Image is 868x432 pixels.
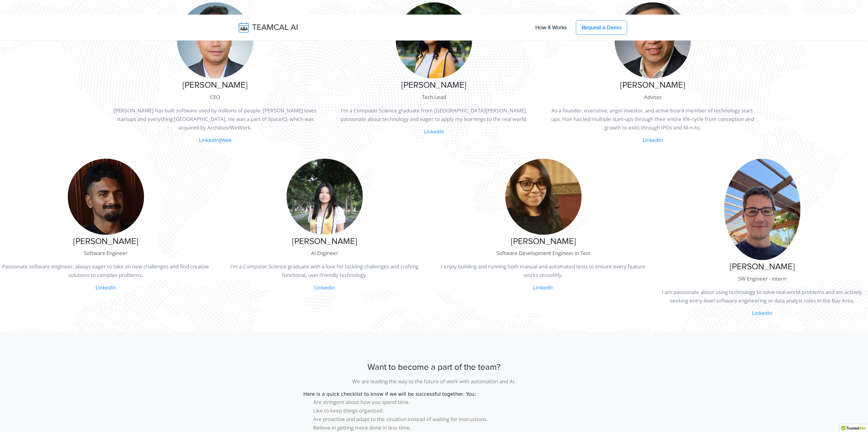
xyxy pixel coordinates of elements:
[219,249,430,257] p: AI Engineer
[328,106,540,123] p: I’m a Computer Science graduate from [GEOGRAPHIC_DATA][PERSON_NAME], passionate about technology ...
[96,285,116,291] a: LinkedIn
[106,2,325,144] div: |
[219,236,430,247] h3: [PERSON_NAME]
[438,236,649,247] h3: [PERSON_NAME]
[724,159,801,260] img: George Burin
[313,398,565,406] li: Are stringent about how you spend time.
[328,93,540,101] p: Tech Lead
[656,262,868,272] h3: [PERSON_NAME]
[642,137,663,143] a: LinkedIn
[199,137,219,143] a: LinkedIn
[533,285,554,291] a: LinkedIn
[547,93,759,101] p: Advisor
[656,288,868,305] p: I am passionate about using technology to solve real-world problems and am actively seeking entry...
[313,423,565,432] li: Believe in getting more done in less time.
[505,159,582,235] img: Vidya Pamidi
[656,274,868,283] p: SW Engineer - intern
[314,285,335,291] a: LinkedIn
[615,2,691,79] img: Hon Wong
[576,20,627,35] a: Request a Demo
[752,310,772,316] a: LinkedIn
[547,106,759,132] p: As a founder, executive, angel investor, and active board member of technology start-ups, Hon has...
[438,249,649,257] p: Software Development Engineer in Test
[68,159,144,235] img: JagjitSingh
[547,80,759,90] h3: [PERSON_NAME]
[438,262,649,279] p: I enjoy building and running both manual and automated tests to ensure every feature works smoothly.
[110,93,321,101] p: CEO
[303,362,565,373] h3: Want to become a part of the team?
[303,377,565,386] p: We are leading the way to the future of work with automation and AI.
[110,106,321,132] p: [PERSON_NAME] has built software used by millions of people. [PERSON_NAME] loves startups and eve...
[219,262,430,279] p: I’m a Computer Science graduate with a love for tackling challenges and crafting functional, user...
[396,2,472,79] img: Bhavi Patel
[313,406,565,415] li: Like to keep things organized.
[328,80,540,90] h3: [PERSON_NAME]
[221,137,232,143] a: Web
[177,2,253,79] img: Raj
[529,21,573,34] a: How It Works
[287,159,363,235] img: Emily Mao
[110,80,321,90] h3: [PERSON_NAME]
[424,129,444,135] a: LinkedIn
[313,415,565,423] li: Are proactive and adapt to the situation instead of waiting for instructions.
